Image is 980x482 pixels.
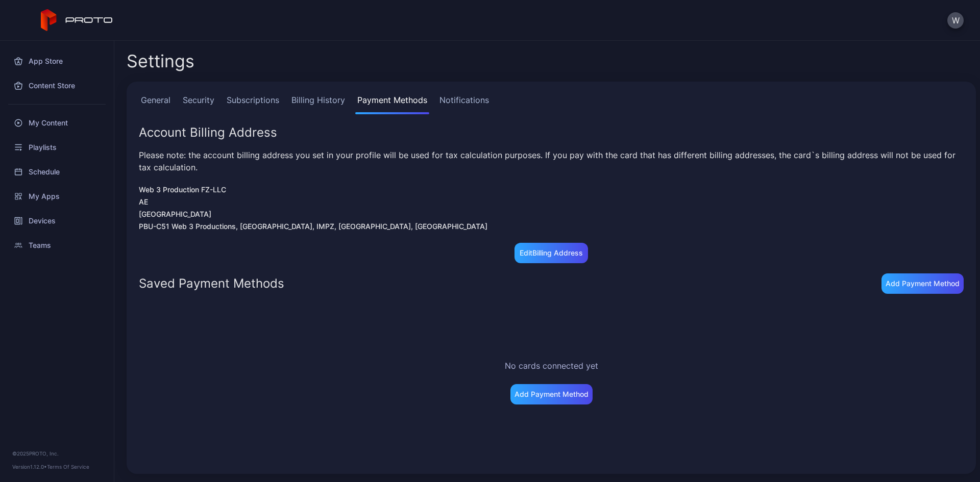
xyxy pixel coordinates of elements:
[127,52,194,70] h2: Settings
[139,210,211,218] span: [GEOGRAPHIC_DATA]
[12,449,102,458] div: © 2025 PROTO, Inc.
[12,464,47,470] span: Version 1.12.0 •
[510,384,593,404] button: Add Payment Method
[947,12,964,29] button: W
[6,49,108,73] a: App Store
[6,73,108,98] a: Content Store
[6,209,108,233] a: Devices
[225,94,281,114] a: Subscriptions
[139,185,226,194] span: Web 3 Production FZ-LLC
[181,94,216,114] a: Security
[289,94,347,114] a: Billing History
[6,233,108,258] a: Teams
[139,197,148,206] span: AE
[505,360,598,372] div: No cards connected yet
[514,243,588,263] button: EditBilling Address
[437,94,491,114] a: Notifications
[47,464,89,470] a: Terms Of Service
[6,111,108,135] a: My Content
[520,249,583,257] div: Edit Billing Address
[139,222,487,231] span: PBU-C51 Web 3 Productions, [GEOGRAPHIC_DATA], IMPZ, [GEOGRAPHIC_DATA], [GEOGRAPHIC_DATA]
[139,149,964,173] div: Please note: the account billing address you set in your profile will be used for tax calculation...
[514,390,589,398] div: Add Payment Method
[139,277,284,290] div: Saved Payment Methods
[6,135,108,160] a: Playlists
[886,280,960,288] div: Add Payment Method
[139,126,964,139] div: Account Billing Address
[139,94,173,114] a: General
[6,160,108,184] a: Schedule
[355,94,429,114] a: Payment Methods
[881,273,964,294] button: Add Payment Method
[6,184,108,209] a: My Apps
